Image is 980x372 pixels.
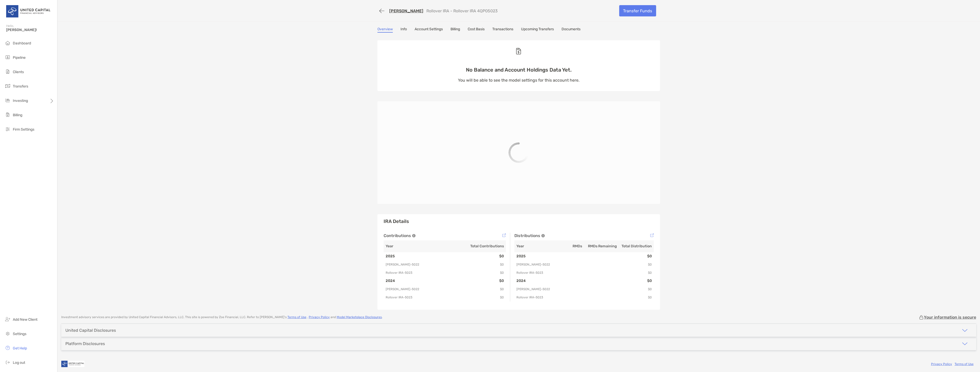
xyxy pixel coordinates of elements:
[445,293,506,301] td: $0
[458,77,579,83] p: You will be able to see the model settings for this account here.
[412,234,416,238] img: Tooltip
[514,277,549,285] td: 2024
[619,252,654,260] td: $0
[5,54,11,60] img: pipeline icon
[65,328,116,333] div: United Capital Disclosures
[65,341,105,346] div: Platform Disclosures
[426,8,498,13] p: Rollover IRA - Rollover IRA 4QP05023
[384,252,445,260] td: 2025
[514,285,549,293] td: [PERSON_NAME] - 5022
[619,269,654,277] td: $0
[562,27,581,33] a: Documents
[619,260,654,269] td: $0
[384,269,445,277] td: Rollover IRA - 5023
[5,40,11,46] img: dashboard icon
[13,317,37,322] span: Add New Client
[458,67,579,73] p: No Balance and Account Holdings Data Yet.
[13,84,28,89] span: Transfers
[5,316,11,322] img: add_new_client icon
[962,327,968,334] img: icon arrow
[13,127,34,132] span: Firm Settings
[61,358,84,370] img: company logo
[384,293,445,301] td: Rollover IRA - 5023
[445,269,506,277] td: $0
[521,27,554,33] a: Upcoming Transfers
[384,233,506,239] div: Contributions
[287,315,306,319] a: Terms of Use
[5,112,11,118] img: billing icon
[451,27,460,33] a: Billing
[619,285,654,293] td: $0
[445,240,506,252] th: Total Contributions
[13,99,28,103] span: Investing
[5,68,11,75] img: clients icon
[6,28,54,32] span: [PERSON_NAME]!
[924,315,976,320] p: Your information is secure
[309,315,330,319] a: Privacy Policy
[514,293,549,301] td: Rollover IRA - 5023
[445,277,506,285] td: $0
[384,240,445,252] th: Year
[514,252,549,260] td: 2025
[619,277,654,285] td: $0
[5,359,11,365] img: logout icon
[541,234,545,238] img: Tooltip
[13,360,25,365] span: Log out
[5,345,11,351] img: get-help icon
[514,233,654,239] div: Distributions
[514,260,549,269] td: [PERSON_NAME] - 5022
[377,27,393,33] a: Overview
[13,332,26,336] span: Settings
[502,233,506,237] img: Tooltip
[384,277,445,285] td: 2024
[5,83,11,89] img: transfers icon
[931,362,952,366] a: Privacy Policy
[445,260,506,269] td: $0
[5,97,11,103] img: investing icon
[514,269,549,277] td: Rollover IRA - 5023
[415,27,443,33] a: Account Settings
[962,341,968,347] img: icon arrow
[955,362,974,366] a: Terms of Use
[468,27,485,33] a: Cost Basis
[584,240,619,252] th: RMDs Remaining
[13,346,27,350] span: Get Help
[337,315,382,319] a: Model Marketplace Disclosures
[619,240,654,252] th: Total Distribution
[492,27,513,33] a: Transactions
[13,55,26,60] span: Pipeline
[384,285,445,293] td: [PERSON_NAME] - 5022
[13,41,31,45] span: Dashboard
[619,293,654,301] td: $0
[13,113,22,117] span: Billing
[384,218,654,224] h3: IRA Details
[401,27,407,33] a: Info
[5,126,11,132] img: firm-settings icon
[445,252,506,260] td: $0
[13,70,24,74] span: Clients
[445,285,506,293] td: $0
[619,5,656,16] a: Transfer Funds
[5,330,11,337] img: settings icon
[549,240,584,252] th: RMDs
[61,315,383,319] p: Investment advisory services are provided by United Capital Financial Advisors, LLC . This site i...
[514,240,549,252] th: Year
[650,233,654,237] img: Tooltip
[6,2,51,21] img: United Capital Logo
[384,260,445,269] td: [PERSON_NAME] - 5022
[389,8,423,13] a: [PERSON_NAME]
